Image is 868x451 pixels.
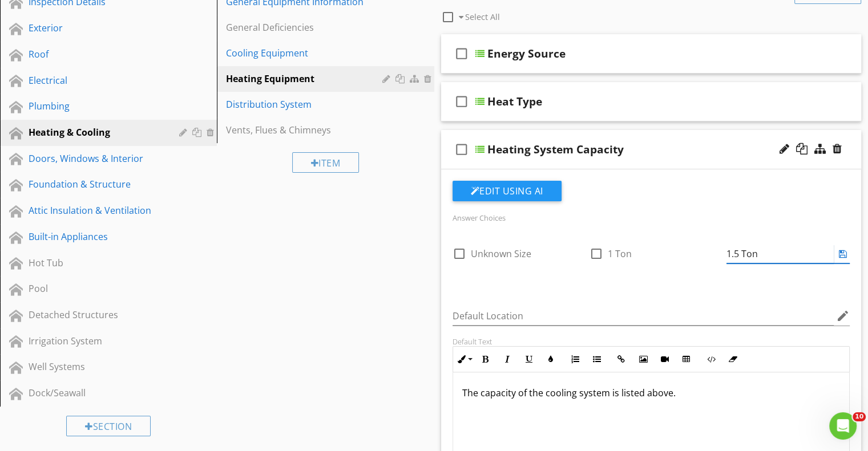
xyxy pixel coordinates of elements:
[29,282,163,295] div: Pool
[453,136,471,163] i: check_box_outline_blank
[29,334,163,348] div: Irrigation System
[836,309,850,323] i: edit
[453,88,471,115] i: check_box_outline_blank
[226,97,385,111] div: Distribution System
[487,95,542,108] div: Heat Type
[487,47,566,60] div: Energy Source
[676,348,697,370] button: Insert Table
[29,204,163,217] div: Attic Insulation & Ventilation
[453,348,475,370] button: Inline Style
[586,348,608,370] button: Unordered List
[29,152,163,165] div: Doors, Windows & Interior
[29,74,163,87] div: Electrical
[700,348,722,370] button: Code View
[518,348,540,370] button: Underline (Ctrl+U)
[453,40,471,67] i: check_box_outline_blank
[226,46,385,60] div: Cooling Equipment
[29,308,163,322] div: Detached Structures
[487,143,624,156] div: Heating System Capacity
[632,348,654,370] button: Insert Image (Ctrl+P)
[29,360,163,373] div: Well Systems
[29,177,163,191] div: Foundation & Structure
[453,337,850,346] div: Default Text
[564,348,586,370] button: Ordered List
[465,11,500,22] span: Select All
[722,348,744,370] button: Clear Formatting
[496,348,518,370] button: Italic (Ctrl+I)
[471,247,531,260] span: Unknown Size
[29,21,163,35] div: Exterior
[853,412,866,421] span: 10
[654,348,676,370] button: Insert Video
[29,125,163,139] div: Heating & Cooling
[453,307,834,326] input: Default Location
[226,21,385,34] div: General Deficiencies
[829,412,857,440] iframe: Intercom live chat
[226,123,385,137] div: Vents, Flues & Chimneys
[540,348,562,370] button: Colors
[611,348,632,370] button: Insert Link (Ctrl+K)
[29,256,163,270] div: Hot Tub
[66,416,151,436] div: Section
[226,72,385,86] div: Heating Equipment
[29,47,163,61] div: Roof
[608,247,632,260] span: 1 Ton
[292,152,360,173] div: Item
[726,245,834,263] input: + add choice
[29,230,163,243] div: Built-in Appliances
[453,181,562,201] button: Edit Using AI
[29,99,163,113] div: Plumbing
[29,386,163,400] div: Dock/Seawall
[475,348,496,370] button: Bold (Ctrl+B)
[453,213,506,223] label: Answer Choices
[462,386,841,400] p: The capacity of the cooling system is listed above.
